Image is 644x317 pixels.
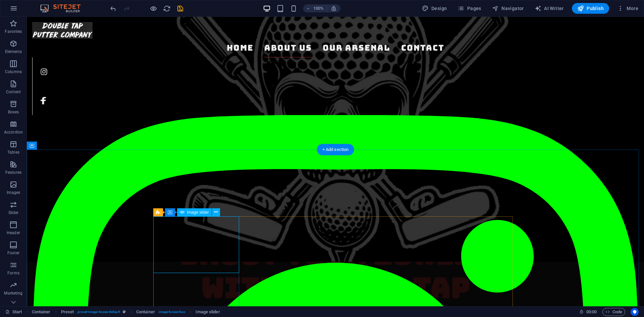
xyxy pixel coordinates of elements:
p: Accordion [4,129,23,135]
span: Publish [577,5,604,12]
button: Pages [455,3,484,14]
button: Publish [572,3,609,14]
span: . preset-image-boxes-default [76,308,120,316]
p: Features [5,170,21,175]
button: More [614,3,641,14]
i: On resize automatically adjust zoom level to fit chosen device. [331,5,337,11]
p: Favorites [5,29,22,34]
span: Click to select. Double-click to edit [32,308,51,316]
button: Design [419,3,450,14]
span: Navigator [492,5,524,12]
span: Click to select. Double-click to edit [196,308,220,316]
p: Footer [7,250,19,256]
h6: 100% [313,4,324,12]
span: . image-boxes-box [158,308,185,316]
i: Reload page [163,5,171,12]
p: Slider [8,210,19,215]
i: Undo: Change slider images (Ctrl+Z) [109,5,117,12]
button: undo [109,4,117,12]
p: Tables [7,150,19,155]
span: Click to select. Double-click to edit [61,308,74,316]
span: AI Writer [535,5,564,12]
p: Elements [5,49,22,54]
i: Save (Ctrl+S) [176,5,184,12]
span: : [591,309,592,314]
span: Code [605,308,622,316]
p: Forms [7,270,19,276]
p: Boxes [8,109,19,115]
img: Editor Logo [39,4,89,12]
nav: breadcrumb [32,308,220,316]
span: More [617,5,638,12]
p: Marketing [4,290,22,296]
button: Code [602,308,625,316]
p: Images [7,190,20,195]
span: Image slider [187,210,209,214]
h6: Session time [579,308,597,316]
i: This element is a customizable preset [123,310,126,314]
p: Content [6,89,21,95]
p: Columns [5,69,22,74]
p: Header [7,230,20,235]
a: Click to cancel selection. Double-click to open Pages [5,308,22,316]
button: AI Writer [532,3,567,14]
button: Click here to leave preview mode and continue editing [149,4,157,12]
span: Click to select. Double-click to edit [136,308,155,316]
span: Pages [458,5,481,12]
button: Navigator [489,3,527,14]
div: Design (Ctrl+Alt+Y) [419,3,450,14]
button: reload [163,4,171,12]
span: 00 00 [586,308,597,316]
span: Design [422,5,447,12]
button: save [176,4,184,12]
button: 100% [303,4,327,12]
button: Usercentrics [631,308,639,316]
div: + Add section [317,144,354,155]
